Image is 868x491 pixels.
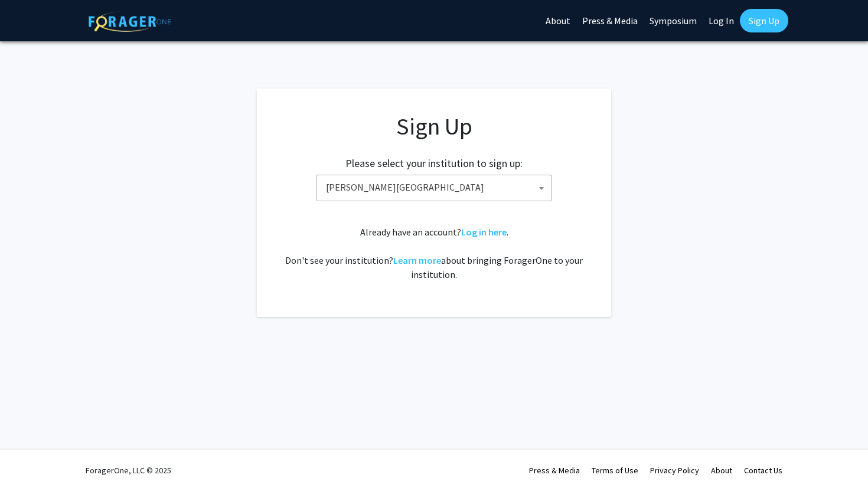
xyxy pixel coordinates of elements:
[345,157,523,170] h2: Please select your institution to sign up:
[280,225,588,281] div: Already have an account? . Don't see your institution? about bringing ForagerOne to your institut...
[711,465,732,476] a: About
[280,112,588,140] h1: Sign Up
[321,175,552,199] span: Thomas Jefferson University
[650,465,699,476] a: Privacy Policy
[529,465,580,476] a: Press & Media
[393,254,441,266] a: Learn more about bringing ForagerOne to your institution
[592,465,638,476] a: Terms of Use
[89,11,171,32] img: ForagerOne Logo
[86,450,171,491] div: ForagerOne, LLC © 2025
[744,465,782,476] a: Contact Us
[316,175,552,201] span: Thomas Jefferson University
[740,9,788,32] a: Sign Up
[461,226,507,238] a: Log in here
